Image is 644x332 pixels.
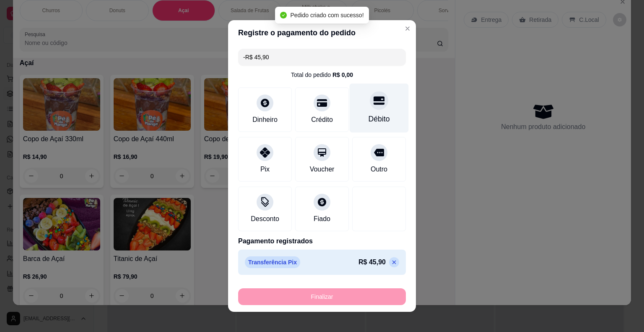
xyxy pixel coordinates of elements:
[280,12,287,18] span: check-circle
[358,257,386,267] p: R$ 45,90
[310,164,335,174] div: Voucher
[251,214,279,224] div: Desconto
[371,164,387,174] div: Outro
[311,115,333,125] div: Crédito
[260,164,270,174] div: Pix
[245,256,300,268] p: Transferência Pix
[369,113,390,124] div: Débito
[228,20,416,45] header: Registre o pagamento do pedido
[314,214,330,224] div: Fiado
[243,49,401,66] input: Ex.: hambúrguer de cordeiro
[290,12,364,18] span: Pedido criado com sucesso!
[291,71,353,79] div: Total do pedido
[401,22,414,35] button: Close
[238,236,406,246] p: Pagamento registrados
[252,115,278,125] div: Dinheiro
[332,71,353,79] div: R$ 0,00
